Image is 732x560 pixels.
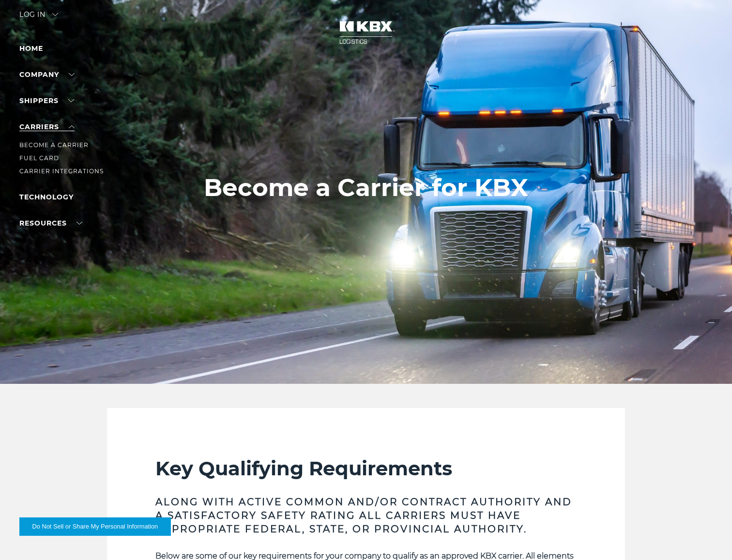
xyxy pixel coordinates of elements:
[19,96,74,105] a: SHIPPERS
[19,122,75,131] a: Carriers
[19,167,104,175] a: Carrier Integrations
[330,11,402,54] img: kbx logo
[19,193,74,201] a: Technology
[19,44,43,53] a: Home
[19,219,82,227] a: RESOURCES
[19,141,89,149] a: Become a Carrier
[19,517,171,536] button: Do Not Sell or Share My Personal Information
[19,70,75,79] a: Company
[155,456,577,481] h2: Key Qualifying Requirements
[19,11,58,25] div: Log in
[155,495,577,536] h3: Along with Active Common and/or Contract Authority and a Satisfactory safety rating all carriers ...
[204,174,528,202] h1: Become a Carrier for KBX
[52,13,58,16] img: arrow
[19,154,59,162] a: Fuel Card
